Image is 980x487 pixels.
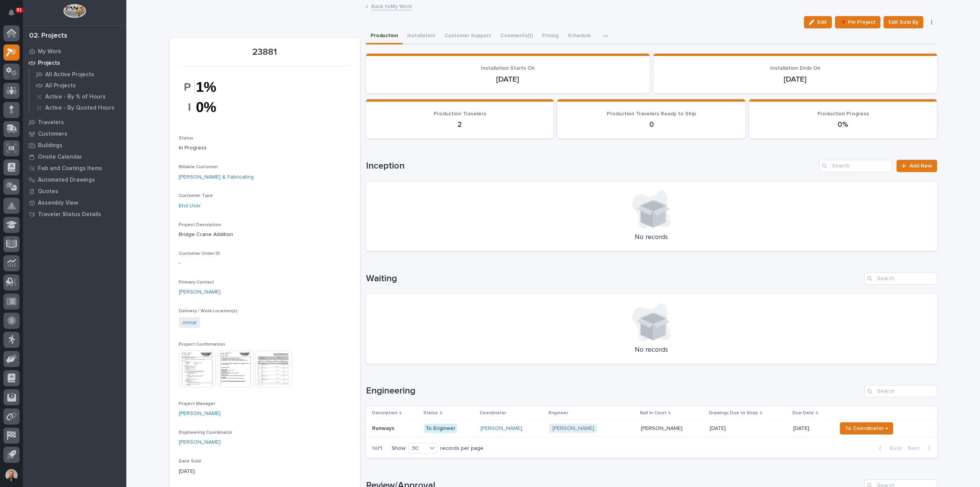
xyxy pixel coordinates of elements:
button: Notifications [3,5,20,21]
span: Customer Type [179,193,213,198]
p: Customers [38,131,67,138]
p: [PERSON_NAME] [641,424,684,432]
a: Customers [23,128,126,139]
p: 0 [567,120,736,129]
span: Production Travelers [434,111,486,116]
p: records per page [440,445,483,452]
p: Engineer [549,409,568,417]
button: Customer Support [440,28,496,44]
p: Onsite Calendar [38,154,82,161]
a: Jomar [182,319,197,327]
button: Back [872,445,905,452]
p: Bridge Crane Addition [179,231,351,239]
button: Pricing [537,28,563,44]
p: Coordinator [480,409,506,417]
a: [PERSON_NAME] [179,438,220,446]
p: No records [375,346,928,354]
p: Ball In Court [640,409,666,417]
h1: Engineering [366,385,861,397]
a: Assembly View [23,197,126,208]
p: Show [392,445,405,452]
a: Add New [897,160,937,172]
tr: RunwaysRunways To Engineer[PERSON_NAME] [PERSON_NAME] [PERSON_NAME][PERSON_NAME] [DATE][DATE] [DA... [366,420,937,437]
div: To Engineer [424,424,457,433]
p: Active - By % of Hours [45,93,106,100]
span: Engineering Coordinator [179,430,232,435]
button: Installation [403,28,440,44]
div: 30 [409,444,427,453]
input: Search [864,385,937,397]
a: All Active Projects [29,69,126,80]
span: Edit [817,19,827,26]
h1: Inception [366,161,817,172]
p: [DATE] [793,425,831,432]
span: Back [885,445,902,452]
a: My Work [23,46,126,57]
p: Projects [38,60,60,67]
p: 23881 [179,47,351,58]
p: All Active Projects [45,71,94,78]
a: Fab and Coatings Items [23,162,126,174]
p: Automated Drawings [38,177,95,184]
a: Quotes [23,185,126,197]
a: Traveler Status Details [23,208,126,220]
span: Installation Starts On [481,66,535,71]
p: [DATE] [710,424,727,432]
a: [PERSON_NAME] [179,288,220,296]
input: Search [819,160,892,172]
span: To Coordinator → [845,424,888,433]
a: Onsite Calendar [23,151,126,162]
a: [PERSON_NAME] [552,425,594,432]
span: Status [179,136,193,141]
button: Production [366,28,403,44]
input: Search [864,272,937,285]
p: Description [372,409,397,417]
span: Add New [910,163,932,169]
span: Edit Sold By [889,18,918,27]
a: End User [179,202,201,210]
p: Travelers [38,119,64,126]
span: Project Manager [179,402,215,406]
span: Billable Customer [179,165,218,169]
a: Active - By Quoted Hours [29,102,126,113]
img: fpf_qeB1g5Fqmo5j15w3SIMhaODtZuiKiUoIBIXE2RM [179,71,236,123]
h1: Waiting [366,273,861,284]
a: Buildings [23,139,126,151]
p: [DATE] [375,75,640,84]
button: Edit [804,16,832,28]
button: Schedule [563,28,596,44]
p: [DATE] [179,467,351,476]
p: 91 [17,7,22,13]
span: Project Description [179,223,221,227]
p: Status [423,409,438,417]
button: Next [905,445,937,452]
span: Next [908,445,924,452]
span: Primary Contact [179,280,214,285]
p: Due Date [792,409,814,417]
p: Active - By Quoted Hours [45,105,114,112]
a: [PERSON_NAME] [480,425,522,432]
p: Buildings [38,142,62,149]
p: 2 [375,120,545,129]
p: - [179,259,351,267]
span: Customer Order ID [179,251,220,256]
p: Assembly View [38,200,78,207]
span: 📌 Pin Project [840,18,875,27]
button: To Coordinator → [840,422,893,435]
p: Quotes [38,188,58,195]
a: Projects [23,57,126,69]
p: In Progress [179,144,351,152]
a: All Projects [29,80,126,91]
p: Traveler Status Details [38,211,101,218]
button: 📌 Pin Project [835,16,880,28]
div: Notifications91 [10,9,20,21]
span: Production Travelers Ready to Ship [607,111,696,116]
span: Production Progress [817,111,869,116]
button: Comments (1) [496,28,537,44]
span: Date Sold [179,459,201,464]
a: [PERSON_NAME] [179,410,220,418]
a: Active - By % of Hours [29,91,126,102]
